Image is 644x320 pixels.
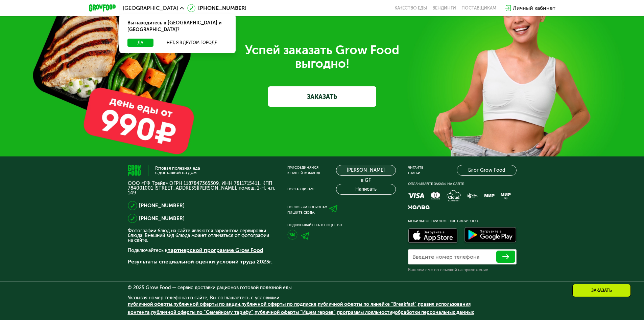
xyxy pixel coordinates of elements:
[156,39,228,47] button: Нет, я в другом городе
[128,285,517,290] div: © 2025 Grow Food — сервис доставки рационов готовой полезной еды
[187,4,246,12] a: [PHONE_NUMBER]
[151,310,253,315] a: публичной оферты по "Семейному тарифу"
[318,301,416,307] a: публичной оферты по линейке "Breakfast"
[287,165,321,176] div: Присоединяйся к нашей команде
[513,4,555,12] div: Личный кабинет
[155,166,200,175] div: Готовая полезная еда с доставкой на дом
[572,284,631,297] div: Заказать
[119,14,236,39] div: Вы находитесь в [GEOGRAPHIC_DATA] и [GEOGRAPHIC_DATA]?
[139,214,185,222] a: [PHONE_NUMBER]
[408,181,517,187] div: Оплачивайте заказы на сайте
[167,247,263,253] a: партнерской программе Grow Food
[139,201,185,210] a: [PHONE_NUMBER]
[412,255,479,259] label: Введите номер телефона
[395,5,427,11] a: Качество еды
[128,246,275,254] p: Подключайтесь к
[336,184,396,195] button: Написать
[457,165,517,176] a: Блог Grow Food
[408,165,423,176] div: Читайте статьи
[287,187,314,192] div: Поставщикам:
[432,5,456,11] a: Вендинги
[133,43,511,70] div: Успей заказать Grow Food выгодно!
[128,296,517,320] div: Указывая номер телефона на сайте, Вы соглашаетесь с условиями
[128,301,172,307] a: публичной оферты
[128,258,272,265] a: Результаты специальной оценки условий труда 2023г.
[287,222,396,228] div: Подписывайтесь в соцсетях
[123,5,178,11] span: [GEOGRAPHIC_DATA]
[408,218,517,224] div: Мобильное приложение Grow Food
[408,267,517,273] div: Вышлем смс со ссылкой на приложение
[395,310,474,315] a: обработки персональных данных
[268,86,376,107] a: ЗАКАЗАТЬ
[463,226,518,246] img: Доступно в Google Play
[127,39,153,47] button: Да
[173,301,240,307] a: публичной оферты по акции
[128,181,275,195] p: ООО «ГФ Трейд» ОГРН 1187847365309, ИНН 7811715411, КПП 784001001 [STREET_ADDRESS][PERSON_NAME], п...
[128,301,474,315] span: , , , , , , , и
[337,310,392,315] a: программы лояльности
[128,229,275,243] p: Фотографии блюд на сайте являются вариантом сервировки блюда. Внешний вид блюда может отличаться ...
[287,205,328,215] div: По любым вопросам пишите сюда:
[241,301,316,307] a: публичной оферты по подписке
[461,5,496,11] div: поставщикам
[336,165,396,176] a: [PERSON_NAME] в GF
[255,310,336,315] a: публичной оферты "Ищем героев"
